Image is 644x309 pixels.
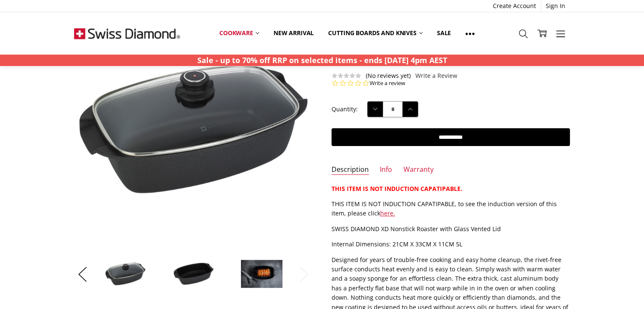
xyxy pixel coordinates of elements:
img: Free Shipping On Every Order [74,12,180,55]
a: Warranty [404,165,434,175]
p: Internal Dimensions: 21CM X 33CM X 11CM 5L [332,240,570,249]
img: XD Nonstick Roaster with Lid - 21cm x 33cm x 11cm 5L [240,259,283,288]
a: Cookware [212,24,266,42]
button: Previous [74,262,91,287]
button: Next [296,262,312,287]
a: New arrival [266,24,321,42]
p: THIS ITEM IS NOT INDUCTION CAPATIPABLE, to see the induction version of this item, please click [332,199,570,218]
span: (No reviews yet) [366,72,411,79]
a: Write a review [370,80,405,87]
a: Cutting boards and knives [321,24,430,42]
p: SWISS DIAMOND XD Nonstick Roaster with Glass Vented Lid [332,224,570,234]
strong: THIS ITEM IS NOT INDUCTION CAPATIPABLE. [332,185,462,193]
strong: Sale - up to 70% off RRP on selected items - ends [DATE] 4pm AEST [197,55,447,65]
a: here. [380,209,395,217]
a: Description [332,165,369,175]
a: Show All [458,24,482,43]
img: XD Nonstick Roaster with Lid - 21cm x 33cm x 11cm 5L [172,262,215,286]
a: Write a Review [415,72,457,79]
label: Quantity: [332,105,358,114]
a: Info [380,165,392,175]
img: XD Nonstick Roaster with Lid - 21cm x 33cm x 11cm 5L [104,261,146,287]
a: Sale [430,24,458,42]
